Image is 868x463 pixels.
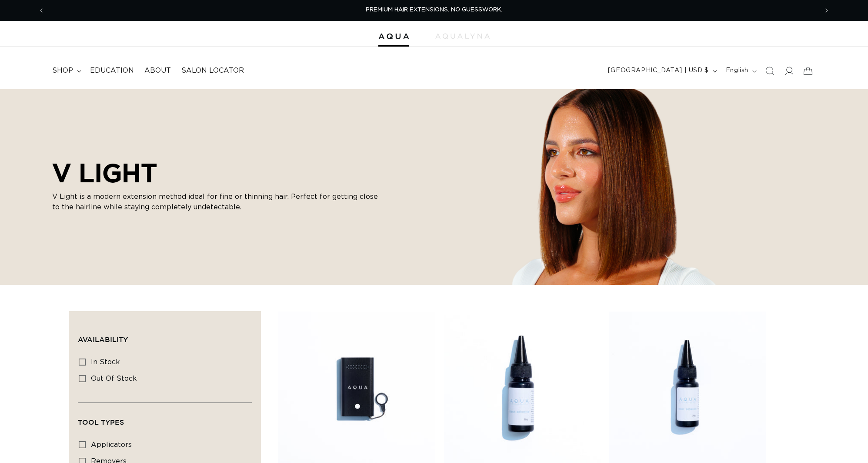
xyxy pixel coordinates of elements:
img: aqualyna.com [435,34,490,39]
h2: V LIGHT [52,158,383,188]
span: Education [90,66,134,75]
button: Next announcement [817,2,836,19]
button: English [721,63,760,79]
span: Tool Types [78,418,124,426]
summary: Tool Types (0 selected) [78,403,252,434]
summary: Availability (0 selected) [78,320,252,352]
summary: Search [760,61,779,81]
span: shop [52,66,73,75]
span: About [144,66,171,75]
span: In stock [91,359,120,366]
span: PREMIUM HAIR EXTENSIONS. NO GUESSWORK. [366,7,502,13]
img: Aqua Hair Extensions [378,34,409,40]
p: V Light is a modern extension method ideal for fine or thinning hair. Perfect for getting close t... [52,191,383,212]
span: English [726,66,748,75]
span: Availability [78,336,128,343]
span: Out of stock [91,375,137,382]
span: Salon Locator [181,66,244,75]
button: Previous announcement [32,2,51,19]
span: applicators [91,441,132,448]
button: [GEOGRAPHIC_DATA] | USD $ [603,63,721,79]
span: [GEOGRAPHIC_DATA] | USD $ [608,66,709,75]
summary: shop [47,61,85,81]
a: Education [85,61,139,81]
a: About [139,61,176,81]
a: Salon Locator [176,61,249,81]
